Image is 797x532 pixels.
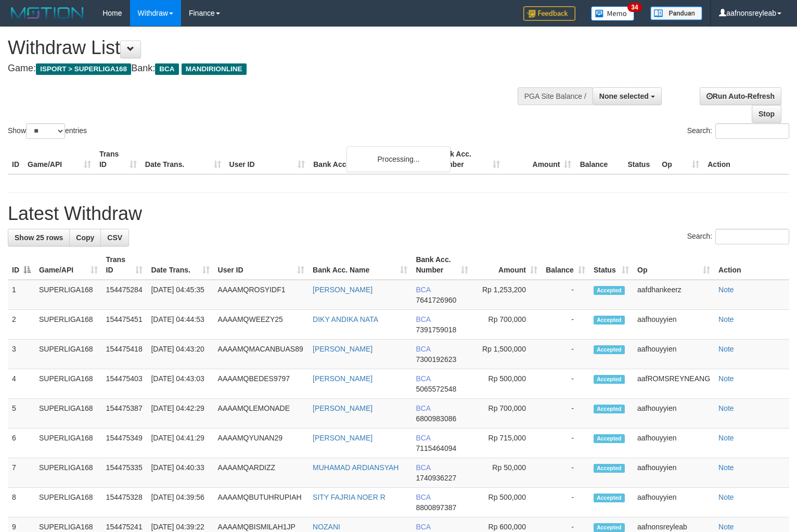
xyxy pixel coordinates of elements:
[8,399,35,429] td: 5
[599,92,649,100] span: None selected
[15,233,63,242] span: Show 25 rows
[633,310,714,340] td: aafhouyyien
[504,145,576,174] th: Amount
[8,250,35,280] th: ID: activate to sort column descending
[718,374,734,383] a: Note
[700,87,781,105] a: Run Auto-Refresh
[718,434,734,442] a: Note
[147,280,213,310] td: [DATE] 04:45:35
[472,458,542,488] td: Rp 50,000
[594,405,625,413] span: Accepted
[35,369,102,399] td: SUPERLIGA168
[309,145,432,174] th: Bank Acc. Name
[650,6,702,20] img: panduan.png
[416,404,430,412] span: BCA
[687,229,789,244] label: Search:
[472,429,542,458] td: Rp 715,000
[214,280,308,310] td: AAAAMQROSYIDF1
[416,493,430,501] span: BCA
[591,6,635,21] img: Button%20Memo.svg
[35,310,102,340] td: SUPERLIGA168
[542,429,589,458] td: -
[594,375,625,384] span: Accepted
[102,488,147,517] td: 154475328
[8,229,70,246] a: Show 25 rows
[36,63,131,75] span: ISPORT > SUPERLIGA168
[214,340,308,369] td: AAAAMQMACANBUAS89
[523,6,575,21] img: Feedback.jpg
[8,488,35,517] td: 8
[416,523,430,531] span: BCA
[623,145,658,174] th: Status
[35,280,102,310] td: SUPERLIGA168
[703,145,789,174] th: Action
[633,280,714,310] td: aafdhankeerz
[633,488,714,517] td: aafhouyyien
[313,345,372,353] a: [PERSON_NAME]
[155,63,178,75] span: BCA
[23,145,95,174] th: Game/API
[147,399,213,429] td: [DATE] 04:42:29
[416,345,430,353] span: BCA
[633,340,714,369] td: aafhouyyien
[8,63,521,74] h4: Game: Bank:
[472,399,542,429] td: Rp 700,000
[752,105,781,123] a: Stop
[416,414,456,423] span: Copy 6800983086 to clipboard
[8,310,35,340] td: 2
[8,340,35,369] td: 3
[718,345,734,353] a: Note
[313,286,372,294] a: [PERSON_NAME]
[147,429,213,458] td: [DATE] 04:41:29
[416,374,430,383] span: BCA
[542,369,589,399] td: -
[102,429,147,458] td: 154475349
[542,280,589,310] td: -
[412,250,472,280] th: Bank Acc. Number: activate to sort column ascending
[718,523,734,531] a: Note
[575,145,623,174] th: Balance
[594,464,625,473] span: Accepted
[718,493,734,501] a: Note
[8,145,23,174] th: ID
[416,463,430,472] span: BCA
[147,340,213,369] td: [DATE] 04:43:20
[214,310,308,340] td: AAAAMQWEEZY25
[416,503,456,512] span: Copy 8800897387 to clipboard
[472,250,542,280] th: Amount: activate to sort column ascending
[687,123,789,139] label: Search:
[633,429,714,458] td: aafhouyyien
[542,399,589,429] td: -
[633,399,714,429] td: aafhouyyien
[718,315,734,323] a: Note
[35,458,102,488] td: SUPERLIGA168
[542,340,589,369] td: -
[141,145,225,174] th: Date Trans.
[313,404,372,412] a: [PERSON_NAME]
[8,369,35,399] td: 4
[35,399,102,429] td: SUPERLIGA168
[416,296,456,304] span: Copy 7641726960 to clipboard
[35,340,102,369] td: SUPERLIGA168
[214,369,308,399] td: AAAAMQBEDES9797
[416,326,456,334] span: Copy 7391759018 to clipboard
[8,203,789,224] h1: Latest Withdraw
[8,5,87,21] img: MOTION_logo.png
[416,474,456,482] span: Copy 1740936227 to clipboard
[416,286,430,294] span: BCA
[346,146,451,172] div: Processing...
[633,458,714,488] td: aafhouyyien
[35,250,102,280] th: Game/API: activate to sort column ascending
[313,463,398,472] a: MUHAMAD ARDIANSYAH
[472,488,542,517] td: Rp 500,000
[432,145,504,174] th: Bank Acc. Number
[518,87,593,105] div: PGA Site Balance /
[313,493,385,501] a: SITY FAJRIA NOER R
[715,123,789,139] input: Search:
[472,340,542,369] td: Rp 1,500,000
[95,145,141,174] th: Trans ID
[594,494,625,502] span: Accepted
[107,233,122,242] span: CSV
[102,250,147,280] th: Trans ID: activate to sort column ascending
[76,233,94,242] span: Copy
